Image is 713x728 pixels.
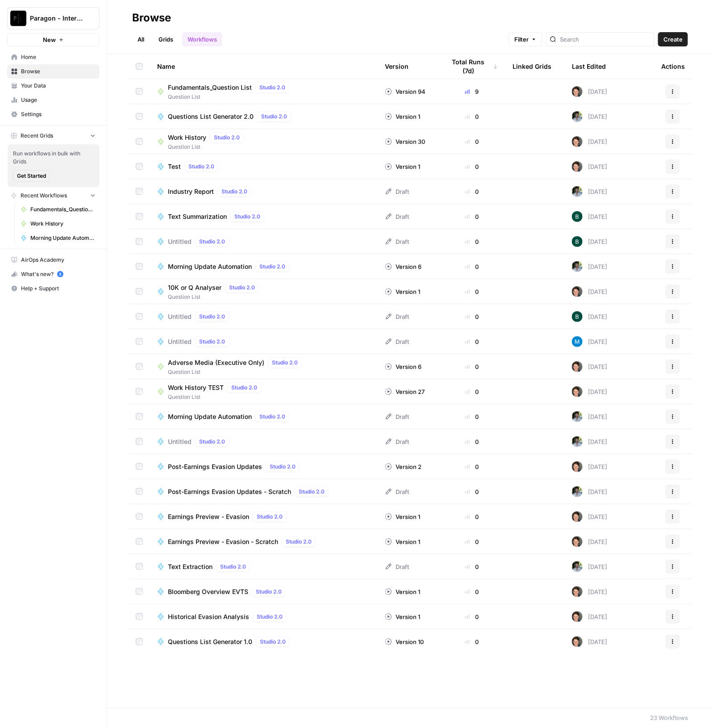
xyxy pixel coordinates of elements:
[168,337,192,346] span: Untitled
[385,537,420,546] div: Version 1
[157,111,371,122] a: Questions List Generator 2.0Studio 2.0
[13,170,50,182] button: Get Started
[560,35,650,44] input: Search
[157,82,371,101] a: Fundamentals_Question ListStudio 2.0Question List
[572,136,583,147] img: qw00ik6ez51o8uf7vgx83yxyzow9
[572,586,607,597] div: [DATE]
[572,411,607,422] div: [DATE]
[385,487,409,496] div: Draft
[572,186,583,197] img: gzw0xrzbu4v14xxhgg72x2dyvnw7
[168,212,227,221] span: Text Summarization
[168,112,254,121] span: Questions List Generator 2.0
[446,312,498,321] div: 0
[572,386,607,397] div: [DATE]
[286,538,312,546] span: Studio 2.0
[572,336,583,347] img: konibmub03x0hqp2fy8ehikfjcod
[157,561,371,572] a: Text ExtractionStudio 2.0
[385,562,409,571] div: Draft
[385,237,409,246] div: Draft
[572,411,583,422] img: gzw0xrzbu4v14xxhgg72x2dyvnw7
[259,413,285,421] span: Studio 2.0
[385,262,421,271] div: Version 6
[572,261,583,272] img: gzw0xrzbu4v14xxhgg72x2dyvnw7
[572,536,583,547] img: qw00ik6ez51o8uf7vgx83yxyzow9
[446,487,498,496] div: 0
[446,612,498,621] div: 0
[446,187,498,196] div: 0
[157,186,371,197] a: Industry ReportStudio 2.0
[7,107,100,121] a: Settings
[8,268,99,281] div: What's new?
[168,143,247,151] span: Question List
[572,211,607,222] div: [DATE]
[385,462,421,471] div: Version 2
[257,613,283,621] span: Studio 2.0
[572,436,607,447] div: [DATE]
[168,487,291,496] span: Post-Earnings Evasion Updates - Scratch
[168,383,224,392] span: Work History TEST
[188,163,214,171] span: Studio 2.0
[514,35,529,44] span: Filter
[168,93,293,101] span: Question List
[260,638,286,646] span: Studio 2.0
[7,33,100,46] button: New
[57,271,63,277] a: 5
[572,586,583,597] img: qw00ik6ez51o8uf7vgx83yxyzow9
[385,362,421,371] div: Version 6
[446,287,498,296] div: 0
[446,362,498,371] div: 0
[7,50,100,64] a: Home
[168,293,263,301] span: Question List
[43,35,56,44] span: New
[572,611,607,622] div: [DATE]
[168,537,278,546] span: Earnings Preview - Evasion - Scratch
[299,488,325,496] span: Studio 2.0
[157,261,371,272] a: Morning Update AutomationStudio 2.0
[7,129,100,142] button: Recent Grids
[572,311,607,322] div: [DATE]
[572,361,583,372] img: qw00ik6ez51o8uf7vgx83yxyzow9
[446,137,498,146] div: 0
[572,286,607,297] div: [DATE]
[663,35,683,44] span: Create
[157,54,371,79] div: Name
[7,189,100,202] button: Recent Workflows
[572,261,607,272] div: [DATE]
[168,393,265,401] span: Question List
[199,438,225,446] span: Studio 2.0
[572,236,583,247] img: c0rfybo51k26pugaisgq14w9tpxb
[261,113,287,121] span: Studio 2.0
[446,87,498,96] div: 9
[199,313,225,321] span: Studio 2.0
[13,150,94,166] span: Run workflows in bulk with Grids
[30,220,96,228] span: Work History
[157,132,371,151] a: Work HistoryStudio 2.0Question List
[572,136,607,147] div: [DATE]
[572,86,607,97] div: [DATE]
[572,386,583,397] img: qw00ik6ez51o8uf7vgx83yxyzow9
[259,84,285,92] span: Studio 2.0
[157,586,371,597] a: Bloomberg Overview EVTSStudio 2.0
[572,86,583,97] img: qw00ik6ez51o8uf7vgx83yxyzow9
[59,272,61,276] text: 5
[168,437,192,446] span: Untitled
[385,337,409,346] div: Draft
[446,637,498,646] div: 0
[168,612,249,621] span: Historical Evasion Analysis
[168,83,252,92] span: Fundamentals_Question List
[385,162,420,171] div: Version 1
[385,412,409,421] div: Draft
[132,11,171,25] div: Browse
[385,512,420,521] div: Version 1
[572,636,607,647] div: [DATE]
[21,67,96,75] span: Browse
[214,134,240,142] span: Studio 2.0
[446,562,498,571] div: 0
[446,512,498,521] div: 0
[21,110,96,118] span: Settings
[446,337,498,346] div: 0
[153,32,179,46] a: Grids
[446,437,498,446] div: 0
[572,611,583,622] img: qw00ik6ez51o8uf7vgx83yxyzow9
[157,336,371,347] a: UntitledStudio 2.0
